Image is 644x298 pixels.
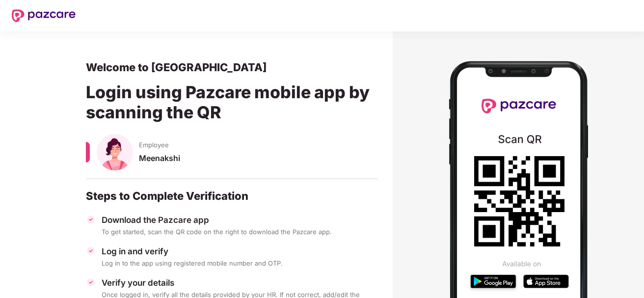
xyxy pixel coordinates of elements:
[102,277,378,288] div: Verify your details
[86,246,96,256] img: svg+xml;base64,PHN2ZyBpZD0iVGljay0zMngzMiIgeG1sbnM9Imh0dHA6Ly93d3cudzMub3JnLzIwMDAvc3ZnIiB3aWR0aD...
[102,227,378,236] div: To get started, scan the QR code on the right to download the Pazcare app.
[86,189,378,203] div: Steps to Complete Verification
[102,215,378,225] div: Download the Pazcare app
[86,277,96,287] img: svg+xml;base64,PHN2ZyBpZD0iVGljay0zMngzMiIgeG1sbnM9Imh0dHA6Ly93d3cudzMub3JnLzIwMDAvc3ZnIiB3aWR0aD...
[102,246,378,257] div: Log in and verify
[86,60,378,74] div: Welcome to [GEOGRAPHIC_DATA]
[139,153,378,172] div: Meenakshi
[12,9,76,22] img: New Pazcare Logo
[97,134,133,170] img: svg+xml;base64,PHN2ZyB4bWxucz0iaHR0cDovL3d3dy53My5vcmcvMjAwMC9zdmciIHhtbG5zOnhsaW5rPSJodHRwOi8vd3...
[86,215,96,224] img: svg+xml;base64,PHN2ZyBpZD0iVGljay0zMngzMiIgeG1sbnM9Imh0dHA6Ly93d3cudzMub3JnLzIwMDAvc3ZnIiB3aWR0aD...
[102,259,378,268] div: Log in to the app using registered mobile number and OTP.
[86,74,378,134] div: Login using Pazcare mobile app by scanning the QR
[139,140,169,149] span: Employee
